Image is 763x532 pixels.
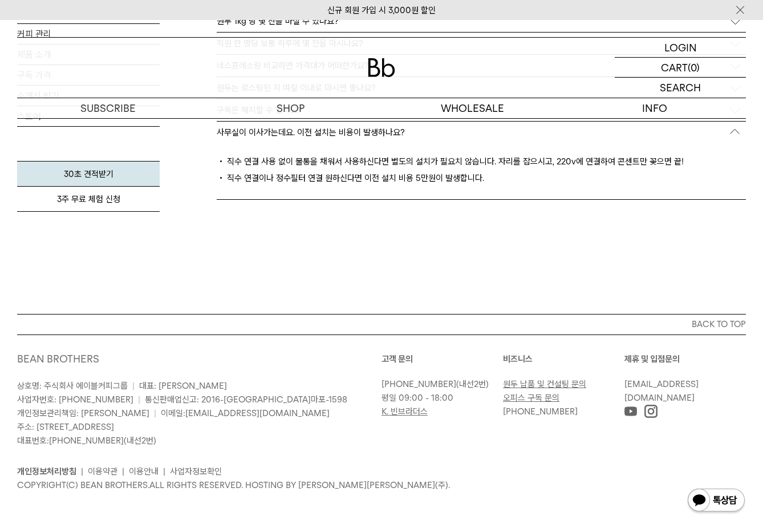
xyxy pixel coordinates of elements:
a: [PHONE_NUMBER] [381,379,456,389]
a: 이용안내 [129,466,159,477]
a: 오피스 구독 문의 [503,393,559,403]
span: 개인정보관리책임: [PERSON_NAME] [17,408,149,418]
p: 제휴 및 입점문의 [624,352,746,366]
a: BEAN BROTHERS [17,353,99,365]
span: 주소: [STREET_ADDRESS] [17,422,114,432]
span: | [138,394,140,405]
li: | [122,465,124,478]
p: 비즈니스 [503,352,624,366]
p: COPYRIGHT(C) BEAN BROTHERS. ALL RIGHTS RESERVED. HOSTING BY [PERSON_NAME][PERSON_NAME](주). [17,478,746,492]
span: | [154,408,156,418]
button: BACK TO TOP [17,314,746,334]
span: 대표번호: (내선2번) [17,436,156,446]
p: CART [661,58,688,77]
li: | [81,465,83,478]
span: 대표: [PERSON_NAME] [139,381,227,391]
img: 로고 [368,58,395,77]
span: | [132,381,135,391]
a: [EMAIL_ADDRESS][DOMAIN_NAME] [624,379,699,403]
span: 상호명: 주식회사 에이블커피그룹 [17,381,128,391]
img: 카카오톡 채널 1:1 채팅 버튼 [687,487,746,515]
a: SUBSCRIBE [17,98,200,118]
a: 원두 납품 및 컨설팅 문의 [503,379,586,389]
a: 3주 무료 체험 신청 [17,186,160,211]
p: WHOLESALE [381,98,564,118]
a: [EMAIL_ADDRESS][DOMAIN_NAME] [185,408,330,418]
span: 사업자번호: [PHONE_NUMBER] [17,394,133,405]
span: 이메일: [161,408,330,418]
p: (내선2번) [381,377,497,391]
a: K. 빈브라더스 [381,406,428,417]
a: 신규 회원 가입 시 3,000원 할인 [327,5,436,15]
p: 사무실이 이사가는데요. 이전 설치는 비용이 발생하나요? [217,127,405,138]
p: (0) [688,58,700,77]
p: LOGIN [664,38,697,57]
p: SEARCH [660,78,701,98]
li: | [163,465,165,478]
p: INFO [564,98,746,118]
a: [PHONE_NUMBER] [49,436,124,446]
a: LOGIN [615,38,746,58]
a: CART (0) [615,58,746,78]
p: 직수 연결 사용 없이 물통을 채워서 사용하신다면 별도의 설치가 필요치 않습니다. 자리를 잡으시고, 220v에 연결하여 콘센트만 꽂으면 끝! [217,155,746,171]
span: 통신판매업신고: 2016-[GEOGRAPHIC_DATA]마포-1598 [145,394,347,405]
a: SHOP [200,98,382,118]
a: 30초 견적받기 [17,160,160,186]
a: [PHONE_NUMBER] [503,406,578,417]
p: 평일 09:00 - 18:00 [381,391,497,405]
p: 직수 연결이나 정수필터 연결 원하신다면 이전 설치 비용 5만원이 발생합니다. [217,171,746,188]
a: 사업자정보확인 [170,466,222,477]
a: 이용약관 [88,466,117,477]
p: 고객 문의 [381,352,503,366]
a: 개인정보처리방침 [17,466,76,477]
